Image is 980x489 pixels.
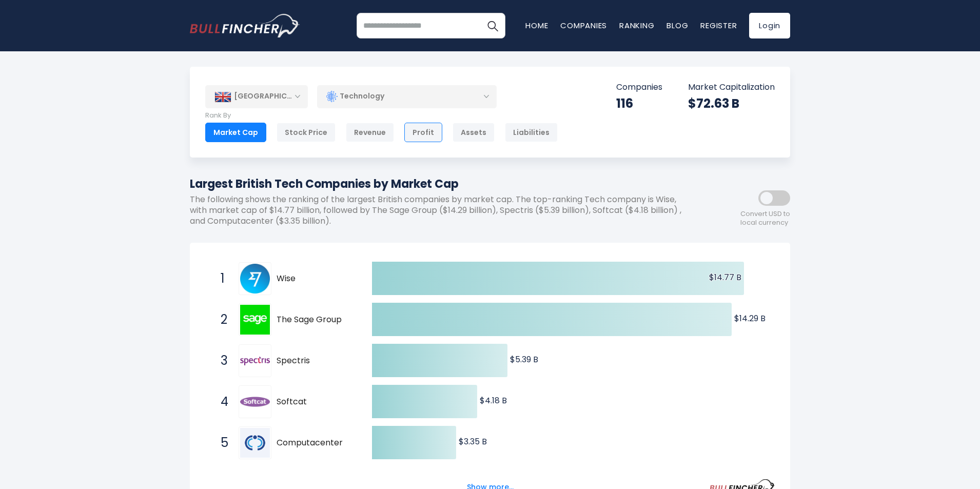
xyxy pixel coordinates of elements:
img: Wise [240,264,270,294]
img: Computacenter [240,428,270,458]
div: $72.63 B [688,95,775,111]
span: Spectris [277,356,354,366]
a: Blog [667,20,688,31]
span: 4 [215,393,226,410]
text: $14.77 B [709,271,741,283]
button: Search [480,13,505,38]
span: 3 [215,352,226,369]
a: Login [749,13,790,38]
div: 116 [616,95,662,111]
text: $14.29 B [734,312,766,324]
span: Wise [277,273,354,284]
span: Softcat [277,397,354,407]
img: The Sage Group [240,305,270,335]
div: [GEOGRAPHIC_DATA] [205,85,308,108]
a: Register [700,20,737,31]
span: 1 [215,270,226,287]
p: Companies [616,82,662,93]
p: Market Capitalization [688,82,775,93]
div: Revenue [346,123,394,142]
span: 5 [215,434,226,452]
a: Ranking [619,20,654,31]
text: $3.35 B [459,436,487,447]
p: Rank By [205,111,558,120]
a: Go to homepage [190,14,300,37]
h1: Largest British Tech Companies by Market Cap [190,175,698,192]
a: Home [525,20,548,31]
div: Market Cap [205,123,266,142]
div: Assets [453,123,495,142]
img: Softcat [240,387,270,417]
p: The following shows the ranking of the largest British companies by market cap. The top-ranking T... [190,194,698,226]
img: bullfincher logo [190,14,300,37]
div: Profit [404,123,442,142]
span: Convert USD to local currency [740,210,790,227]
span: The Sage Group [277,315,354,325]
div: Liabilities [505,123,558,142]
text: $5.39 B [510,354,538,365]
div: Technology [317,85,497,108]
a: Companies [560,20,607,31]
span: 2 [215,311,226,328]
span: Computacenter [277,438,354,448]
div: Stock Price [277,123,336,142]
img: Spectris [240,357,270,365]
text: $4.18 B [480,395,507,406]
